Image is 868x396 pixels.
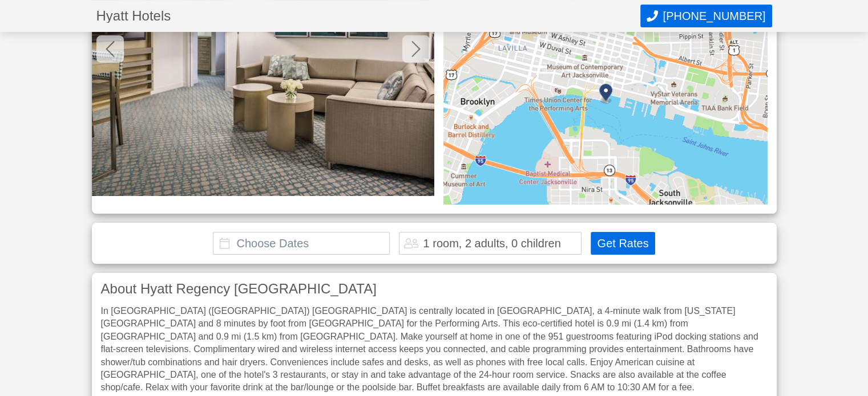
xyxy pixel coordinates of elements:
h3: About Hyatt Regency [GEOGRAPHIC_DATA] [101,282,768,296]
button: Call [640,5,772,27]
div: 1 room, 2 adults, 0 children [423,238,560,249]
button: Get Rates [591,232,655,255]
span: [PHONE_NUMBER] [663,10,765,23]
div: In [GEOGRAPHIC_DATA] ([GEOGRAPHIC_DATA]) [GEOGRAPHIC_DATA] is centrally located in [GEOGRAPHIC_DA... [101,305,768,394]
input: Choose Dates [213,232,390,255]
h1: Hyatt Hotels [96,9,641,23]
